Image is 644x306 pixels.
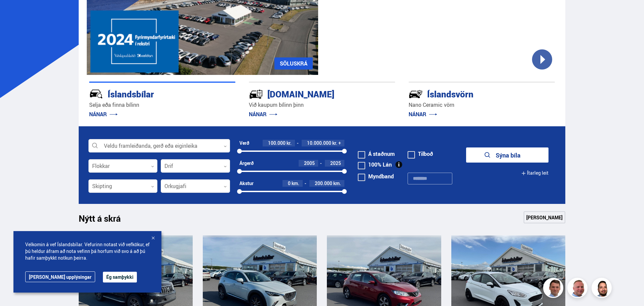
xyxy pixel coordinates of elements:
span: 100.000 [268,140,286,146]
img: nhp88E3Fdnt1Opn2.png [593,279,613,299]
div: [DOMAIN_NAME] [249,88,371,99]
span: km. [292,181,299,186]
img: siFngHWaQ9KaOqBr.png [568,279,589,299]
label: Á staðnum [358,151,395,157]
button: Ítarleg leit [521,166,548,181]
h1: Nýtt á skrá [79,213,132,227]
p: Selja eða finna bílinn [89,101,235,109]
button: Open LiveChat chat widget [5,3,26,23]
div: Verð [239,140,249,146]
span: 10.000.000 [307,140,331,146]
label: 100% Lán [358,162,392,167]
span: kr. [332,140,337,146]
div: Íslandsbílar [89,88,212,99]
a: NÁNAR [409,111,437,118]
label: Myndband [358,174,394,179]
a: NÁNAR [249,111,277,118]
div: Íslandsvörn [409,88,531,99]
a: SÖLUSKRÁ [274,57,313,70]
span: 0 [288,180,291,186]
span: 2005 [304,160,315,166]
a: [PERSON_NAME] upplýsingar [25,271,95,282]
p: Við kaupum bílinn þinn [249,101,395,109]
span: Velkomin á vef Íslandsbílar. Vefurinn notast við vefkökur, ef þú heldur áfram að nota vefinn þá h... [25,241,150,261]
span: 2025 [330,160,341,166]
span: 200.000 [315,180,332,186]
a: [PERSON_NAME] [524,211,565,223]
img: -Svtn6bYgwAsiwNX.svg [409,87,423,101]
a: NÁNAR [89,111,118,118]
label: Tilboð [408,151,433,157]
div: Akstur [239,181,254,186]
img: FbJEzSuNWCJXmdc-.webp [544,279,564,299]
img: tr5P-W3DuiFaO7aO.svg [249,87,263,101]
span: + [338,140,341,146]
div: Árgerð [239,161,254,166]
button: Sýna bíla [466,147,548,163]
p: Nano Ceramic vörn [409,101,555,109]
span: kr. [287,140,292,146]
span: km. [333,181,341,186]
button: Ég samþykki [103,272,137,282]
img: JRvxyua_JYH6wB4c.svg [89,87,103,101]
